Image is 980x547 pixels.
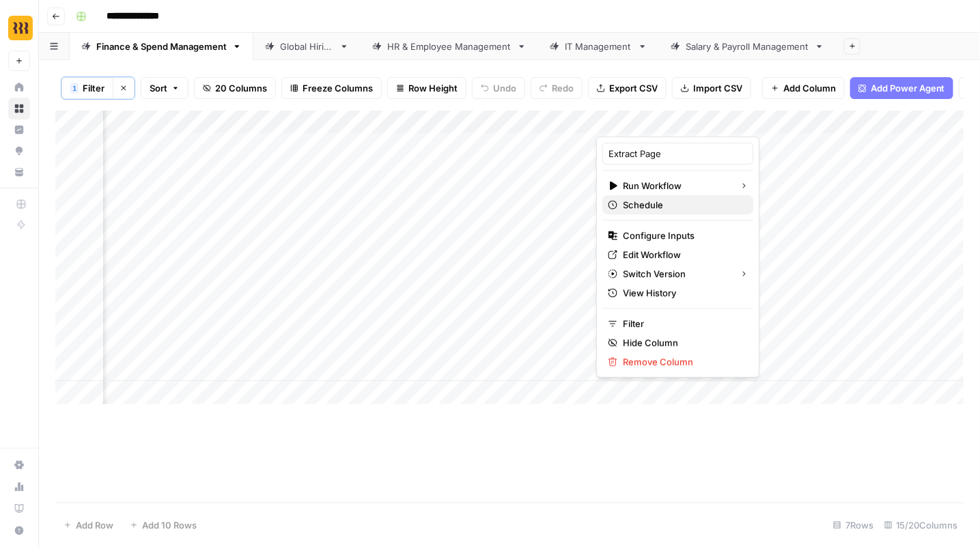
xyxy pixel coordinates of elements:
button: Workspace: Rippling [8,11,30,45]
button: Freeze Columns [281,77,382,99]
div: 1 [70,83,79,94]
button: Add Row [55,514,122,536]
span: Configure Inputs [623,229,742,242]
img: Rippling Logo [8,16,33,40]
button: Import CSV [672,77,751,99]
button: Export CSV [588,77,667,99]
a: IT Management [538,33,659,60]
span: Add Row [76,518,113,532]
a: Browse [8,98,30,120]
a: Salary & Payroll Management [659,33,836,60]
button: 20 Columns [194,77,276,99]
span: Hide Column [623,336,742,350]
button: Undo [472,77,525,99]
span: Add 10 Rows [142,518,197,532]
div: 7 Rows [828,514,879,536]
button: Add Column [762,77,845,99]
span: Schedule [623,198,742,212]
span: View History [623,286,742,300]
span: Add Column [783,81,836,95]
button: Help + Support [8,520,30,542]
button: Sort [141,77,188,99]
button: Redo [531,77,583,99]
a: HR & Employee Management [361,33,538,60]
div: IT Management [565,40,632,53]
div: 15/20 Columns [879,514,964,536]
span: Redo [552,81,574,95]
span: Edit Workflow [623,248,742,262]
div: HR & Employee Management [387,40,512,53]
a: Opportunities [8,140,30,162]
span: Run Workflow [623,179,729,193]
span: 1 [72,83,76,94]
span: Add Power Agent [871,81,945,95]
button: 1Filter [61,77,113,99]
span: Filter [83,81,104,95]
a: Settings [8,454,30,476]
button: Add Power Agent [850,77,953,99]
span: Sort [150,81,167,95]
button: Row Height [387,77,466,99]
span: Export CSV [609,81,658,95]
span: Freeze Columns [303,81,373,95]
span: 20 Columns [215,81,267,95]
span: Switch Version [623,267,729,281]
div: Global Hiring [280,40,334,53]
span: Row Height [408,81,458,95]
a: Usage [8,476,30,498]
span: Filter [623,317,742,331]
a: Your Data [8,161,30,183]
a: Learning Hub [8,498,30,520]
button: Add 10 Rows [122,514,205,536]
div: Finance & Spend Management [96,40,227,53]
a: Global Hiring [253,33,361,60]
span: Undo [493,81,516,95]
a: Home [8,76,30,98]
a: Finance & Spend Management [70,33,253,60]
div: Salary & Payroll Management [686,40,809,53]
a: Insights [8,119,30,141]
span: Remove Column [623,355,742,369]
span: Import CSV [693,81,742,95]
